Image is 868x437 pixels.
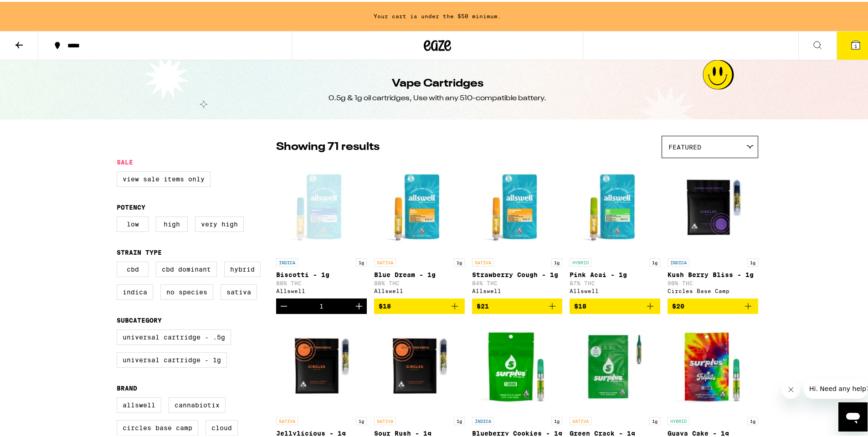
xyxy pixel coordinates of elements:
p: 1g [551,257,562,265]
label: Hybrid [224,260,261,275]
label: No Species [160,283,213,298]
p: 1g [454,257,465,265]
p: Jellylicious - 1g [276,428,367,435]
label: Universal Cartridge - 1g [117,350,227,366]
p: SATIVA [374,415,396,423]
legend: Subcategory [117,315,162,322]
p: Pink Acai - 1g [570,269,660,277]
label: View Sale Items Only [117,170,211,185]
a: Open page for Kush Berry Bliss - 1g from Circles Base Camp [668,161,758,297]
iframe: Close message [782,379,800,397]
span: 1 [854,41,857,47]
p: 1g [551,415,562,423]
p: 1g [649,415,660,423]
label: Allswell [117,396,161,411]
legend: Potency [117,202,145,209]
span: $18 [379,301,391,308]
h1: Vape Cartridges [392,74,483,90]
div: Circles Base Camp [668,286,758,292]
button: Add to bag [570,297,660,312]
label: Cloud [205,418,238,434]
div: Allswell [570,286,660,292]
p: SATIVA [374,257,396,265]
p: INDICA [472,415,494,423]
img: Allswell - Pink Acai - 1g [570,161,660,252]
label: CBD [117,260,149,275]
iframe: Button to launch messaging window [838,401,868,430]
span: $20 [672,301,684,308]
p: Kush Berry Bliss - 1g [668,269,758,277]
img: Circles Base Camp - Jellylicious - 1g [276,319,367,411]
p: 84% THC [472,278,563,284]
label: Circles Base Camp [117,418,198,434]
a: Open page for Strawberry Cough - 1g from Allswell [472,161,563,297]
label: Sativa [221,283,257,298]
legend: Sale [117,157,133,164]
legend: Brand [117,383,137,390]
p: Blueberry Cookies - 1g [472,428,563,435]
button: Increment [351,297,367,312]
span: $21 [477,301,489,308]
p: Green Crack - 1g [570,428,660,435]
p: INDICA [276,257,298,265]
label: Low [117,215,149,230]
p: SATIVA [570,415,591,423]
p: Biscotti - 1g [276,269,367,277]
p: HYBRID [668,415,689,423]
p: 1g [356,257,367,265]
a: Open page for Biscotti - 1g from Allswell [276,161,367,297]
p: Sour Rush - 1g [374,428,465,435]
button: Add to bag [374,297,465,312]
p: 90% THC [668,278,758,284]
div: 0.5g & 1g oil cartridges, Use with any 510-compatible battery. [329,92,546,102]
p: Blue Dream - 1g [374,269,465,277]
label: Indica [117,283,153,298]
label: CBD Dominant [156,260,217,275]
a: Open page for Pink Acai - 1g from Allswell [570,161,660,297]
p: SATIVA [472,257,494,265]
a: Open page for Blue Dream - 1g from Allswell [374,161,465,297]
img: Surplus - Guava Cake - 1g [668,319,758,411]
p: SATIVA [276,415,298,423]
span: $18 [574,301,586,308]
div: Allswell [374,286,465,292]
p: 1g [454,415,465,423]
span: Hi. Need any help? [5,6,66,14]
span: Featured [668,142,701,149]
img: Surplus - Green Crack - 1g [570,319,660,411]
label: Cannabiotix [169,396,226,411]
img: Surplus - Blueberry Cookies - 1g [472,319,563,411]
button: Add to bag [668,297,758,312]
p: Showing 71 results [276,138,380,153]
p: 88% THC [374,278,465,284]
img: Allswell - Blue Dream - 1g [374,161,465,252]
div: Allswell [472,286,563,292]
button: Decrement [276,297,292,312]
p: HYBRID [570,257,591,265]
p: 88% THC [276,278,367,284]
p: 1g [649,257,660,265]
div: Allswell [276,286,367,292]
p: 1g [356,415,367,423]
div: 1 [319,301,324,308]
p: Strawberry Cough - 1g [472,269,563,277]
label: Universal Cartridge - .5g [117,328,231,343]
p: INDICA [668,257,689,265]
img: Circles Base Camp - Kush Berry Bliss - 1g [668,161,758,252]
img: Allswell - Strawberry Cough - 1g [472,161,563,252]
iframe: Message from company [804,377,868,397]
legend: Strain Type [117,247,162,254]
p: 87% THC [570,278,660,284]
img: Circles Base Camp - Sour Rush - 1g [374,319,465,411]
p: 1g [747,415,758,423]
label: Very High [195,215,244,230]
p: Guava Cake - 1g [668,428,758,435]
p: 1g [747,257,758,265]
label: High [156,215,188,230]
button: Add to bag [472,297,563,312]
